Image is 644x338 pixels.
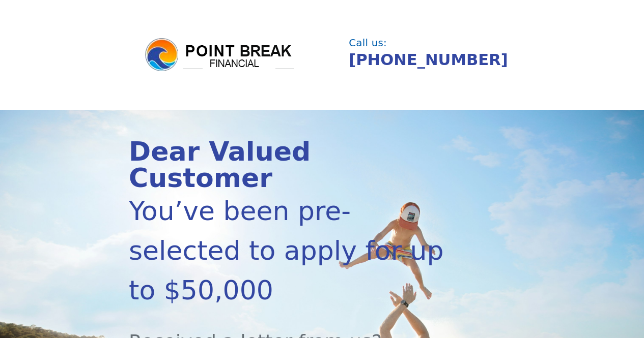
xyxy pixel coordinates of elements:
[129,191,457,310] div: You’ve been pre-selected to apply for up to $50,000
[349,38,510,48] div: Call us:
[129,138,457,191] div: Dear Valued Customer
[349,51,508,69] a: [PHONE_NUMBER]
[144,37,296,73] img: logo.png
